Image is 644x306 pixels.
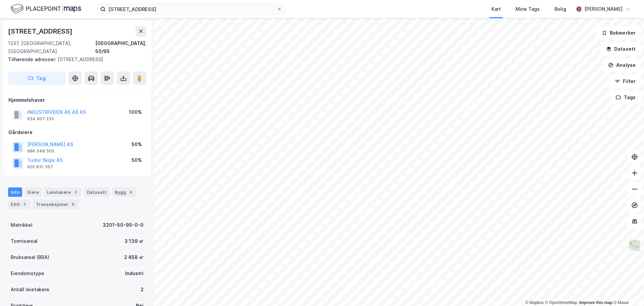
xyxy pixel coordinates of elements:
[610,91,641,104] button: Tags
[25,187,42,197] div: Eiere
[11,3,81,15] img: logo.f888ab2527a4732fd821a326f86c7f29.svg
[103,221,144,229] div: 3201-50-95-0-0
[131,140,142,148] div: 50%
[610,274,644,306] iframe: Chat Widget
[609,75,641,88] button: Filter
[8,200,31,209] div: ESG
[8,128,146,136] div: Gårdeiere
[44,187,82,197] div: Leietakere
[8,187,22,197] div: Info
[11,269,44,277] div: Eiendomstype
[33,200,79,209] div: Transaksjoner
[602,58,641,72] button: Analyse
[610,274,644,306] div: Kontrollprogram for chat
[8,39,95,55] div: 1337, [GEOGRAPHIC_DATA], [GEOGRAPHIC_DATA]
[516,5,540,13] div: Mine Tags
[27,116,54,122] div: 934 807 235
[112,187,137,197] div: Bygg
[84,187,109,197] div: Datasett
[579,300,612,305] a: Improve this map
[554,5,566,13] div: Bolig
[8,96,146,104] div: Hjemmelshaver
[21,201,28,208] div: 2
[131,156,142,164] div: 50%
[596,26,641,40] button: Bokmerker
[8,26,74,37] div: [STREET_ADDRESS]
[525,300,544,305] a: Mapbox
[545,300,578,305] a: OpenStreetMap
[8,72,66,85] button: Tag
[124,237,144,245] div: 3 139 ㎡
[11,286,49,294] div: Antall leietakere
[628,239,641,252] img: Z
[11,221,33,229] div: Matrikkel
[584,5,623,13] div: [PERSON_NAME]
[124,253,144,261] div: 2 458 ㎡
[70,201,76,208] div: 6
[491,5,501,13] div: Kart
[11,237,38,245] div: Tomteareal
[125,269,144,277] div: Industri
[72,189,79,195] div: 2
[106,4,277,14] input: Søk på adresse, matrikkel, gårdeiere, leietakere eller personer
[8,56,58,62] span: Tilhørende adresser:
[127,189,134,195] div: 4
[141,286,144,294] div: 2
[27,148,54,154] div: 986 548 505
[11,253,49,261] div: Bruksareal (BRA)
[27,164,53,170] div: 929 831 357
[8,55,141,63] div: [STREET_ADDRESS]
[600,42,641,56] button: Datasett
[95,39,146,55] div: [GEOGRAPHIC_DATA], 50/95
[129,108,142,116] div: 100%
